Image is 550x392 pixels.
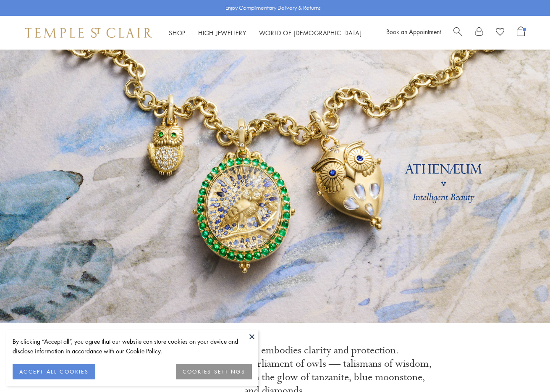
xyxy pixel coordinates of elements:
a: High JewelleryHigh Jewellery [198,29,246,37]
button: ACCEPT ALL COOKIES [13,364,95,379]
a: Book an Appointment [386,27,441,36]
button: COOKIES SETTINGS [176,364,252,379]
iframe: Gorgias live chat messenger [508,353,542,384]
div: By clicking “Accept all”, you agree that our website can store cookies on your device and disclos... [13,337,252,356]
a: Search [453,26,462,39]
a: ShopShop [169,29,186,37]
a: Open Shopping Bag [517,26,525,39]
img: Temple St. Clair [25,28,152,38]
a: World of [DEMOGRAPHIC_DATA]World of [DEMOGRAPHIC_DATA] [259,29,362,37]
nav: Main navigation [169,28,362,38]
a: View Wishlist [496,26,504,39]
p: Enjoy Complimentary Delivery & Returns [225,4,321,12]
